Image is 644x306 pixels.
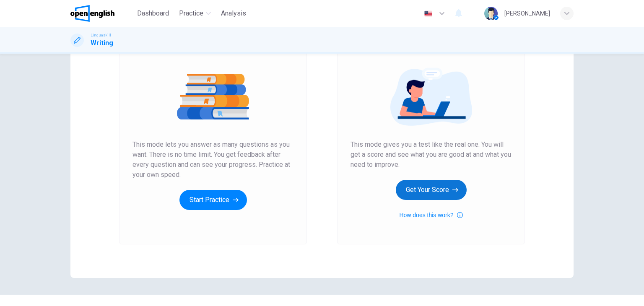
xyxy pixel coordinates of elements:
img: en [423,10,434,17]
button: Dashboard [134,6,172,21]
img: Profile picture [484,7,498,20]
span: Practice [179,8,203,18]
button: How does this work? [399,210,462,220]
span: This mode gives you a test like the real one. You will get a score and see what you are good at a... [351,140,512,170]
button: Start Practice [179,190,247,210]
button: Analysis [218,6,249,21]
div: [PERSON_NAME] [504,8,550,18]
span: Linguaskill [91,32,111,38]
img: OpenEnglish logo [70,5,114,22]
span: Dashboard [137,8,169,18]
span: This mode lets you answer as many questions as you want. There is no time limit. You get feedback... [132,140,293,180]
span: Analysis [221,8,246,18]
a: OpenEnglish logo [70,5,134,22]
button: Get Your Score [396,180,467,200]
h1: Writing [91,38,113,48]
button: Practice [176,6,214,21]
